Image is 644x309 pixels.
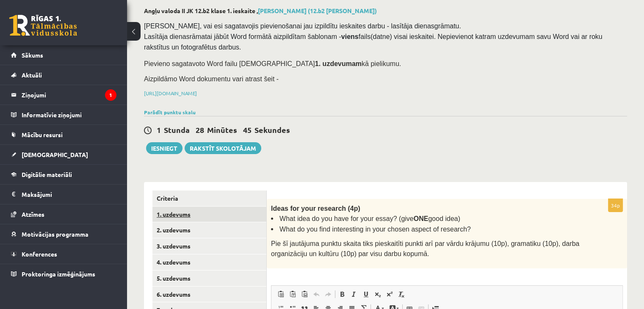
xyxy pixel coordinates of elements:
[207,125,237,135] span: Minūtes
[196,125,204,135] span: 28
[144,75,279,83] span: Aizpildāmo Word dokumentu vari atrast šeit -
[11,264,116,284] a: Proktoringa izmēģinājums
[105,89,116,101] i: 1
[287,289,299,300] a: Paste as plain text (Ctrl+Shift+V)
[11,165,116,184] a: Digitālie materiāli
[372,289,384,300] a: Subscript
[279,215,460,222] span: What idea do you have for your essay? (give good idea)
[22,210,44,218] span: Atzīmes
[9,15,77,36] a: Rīgas 1. Tālmācības vidusskola
[11,145,116,164] a: [DEMOGRAPHIC_DATA]
[22,51,43,59] span: Sākums
[275,289,287,300] a: Paste (Ctrl+V)
[22,85,116,105] legend: Ziņojumi
[271,240,579,257] span: Pie šī jautājuma punktu skaita tiks pieskaitīti punkti arī par vārdu krājumu (10p), gramatiku (10...
[22,171,72,178] span: Digitālie materiāli
[152,287,266,302] a: 6. uzdevums
[164,125,190,135] span: Stunda
[185,142,261,154] a: Rakstīt skolotājam
[11,185,116,204] a: Maksājumi
[258,7,377,14] a: [PERSON_NAME] (12.b2 [PERSON_NAME])
[22,151,88,158] span: [DEMOGRAPHIC_DATA]
[144,7,627,14] h2: Angļu valoda II JK 12.b2 klase 1. ieskaite ,
[279,226,471,233] span: What do you find interesting in your chosen aspect of research?
[22,71,42,79] span: Aktuāli
[336,289,348,300] a: Bold (Ctrl+B)
[299,289,310,300] a: Paste from Word
[144,90,197,97] a: [URL][DOMAIN_NAME]
[152,254,266,270] a: 4. uzdevums
[384,289,395,300] a: Superscript
[254,125,290,135] span: Sekundes
[152,222,266,238] a: 2. uzdevums
[152,190,266,206] a: Criteria
[8,8,343,17] body: Editor, wiswyg-editor-user-answer-47433774789020
[144,109,196,116] a: Parādīt punktu skalu
[157,125,161,135] span: 1
[11,125,116,144] a: Mācību resursi
[22,270,95,278] span: Proktoringa izmēģinājums
[11,105,116,124] a: Informatīvie ziņojumi
[271,205,360,212] span: Ideas for your research (4p)
[310,289,322,300] a: Undo (Ctrl+Z)
[348,289,360,300] a: Italic (Ctrl+I)
[315,60,362,67] strong: 1. uzdevumam
[22,131,63,138] span: Mācību resursi
[608,199,623,212] p: 34p
[414,215,428,222] b: ONE
[144,22,604,51] span: [PERSON_NAME], vai esi sagatavojis pievienošanai jau izpildītu ieskaites darbu - lasītāja dienasg...
[22,250,57,258] span: Konferences
[11,224,116,244] a: Motivācijas programma
[22,105,116,124] legend: Informatīvie ziņojumi
[144,60,401,67] span: Pievieno sagatavoto Word failu [DEMOGRAPHIC_DATA] kā pielikumu.
[395,289,407,300] a: Remove Format
[152,238,266,254] a: 3. uzdevums
[243,125,252,135] span: 45
[11,204,116,224] a: Atzīmes
[360,289,372,300] a: Underline (Ctrl+U)
[11,85,116,105] a: Ziņojumi1
[146,142,182,154] button: Iesniegt
[152,207,266,222] a: 1. uzdevums
[341,33,359,40] strong: viens
[11,45,116,65] a: Sākums
[11,65,116,85] a: Aktuāli
[152,270,266,286] a: 5. uzdevums
[322,289,334,300] a: Redo (Ctrl+Y)
[22,185,116,204] legend: Maksājumi
[22,230,88,238] span: Motivācijas programma
[11,244,116,264] a: Konferences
